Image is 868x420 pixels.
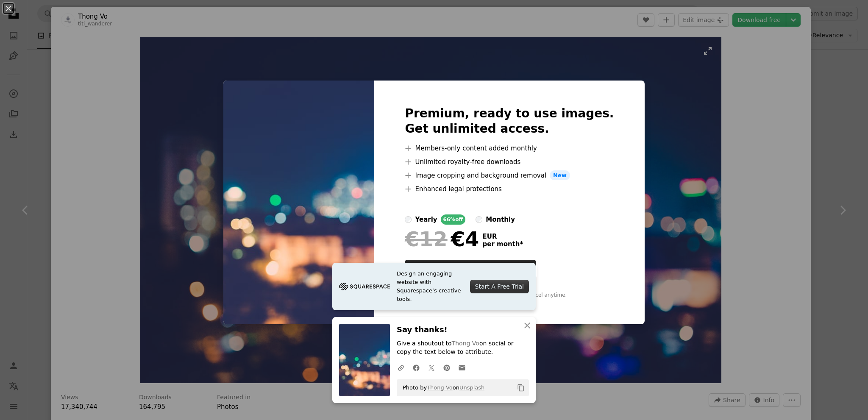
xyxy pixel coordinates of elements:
input: monthly [476,216,482,223]
span: EUR [482,233,523,240]
div: 66% off [441,214,466,225]
p: Give a shoutout to on social or copy the text below to attribute. [397,339,529,356]
span: New [550,170,570,181]
h2: Premium, ready to use images. Get unlimited access. [405,106,614,136]
button: GetUnsplash+ [405,260,536,278]
li: Enhanced legal protections [405,184,614,194]
a: Share over email [454,359,470,376]
li: Image cropping and background removal [405,170,614,181]
li: Unlimited royalty-free downloads [405,157,614,167]
a: Thong Vo [452,340,479,347]
div: Start A Free Trial [470,280,529,293]
img: photo-1415025148099-17fe74102b28 [223,81,374,325]
span: Design an engaging website with Squarespace’s creative tools. [397,270,463,303]
a: Design an engaging website with Squarespace’s creative tools.Start A Free Trial [332,263,536,310]
a: Share on Twitter [424,359,439,376]
input: yearly66%off [405,216,412,223]
img: file-1705255347840-230a6ab5bca9image [339,280,390,293]
a: Thong Vo [427,384,453,391]
div: monthly [486,214,515,225]
span: €12 [405,228,447,250]
a: Share on Pinterest [439,359,454,376]
h3: Say thanks! [397,324,529,336]
a: Share on Facebook [409,359,424,376]
div: yearly [415,214,437,225]
span: per month * [482,240,523,248]
span: Photo by on [398,381,484,395]
a: Unsplash [459,384,484,391]
div: €4 [405,228,479,250]
button: Copy to clipboard [514,381,528,395]
li: Members-only content added monthly [405,143,614,153]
